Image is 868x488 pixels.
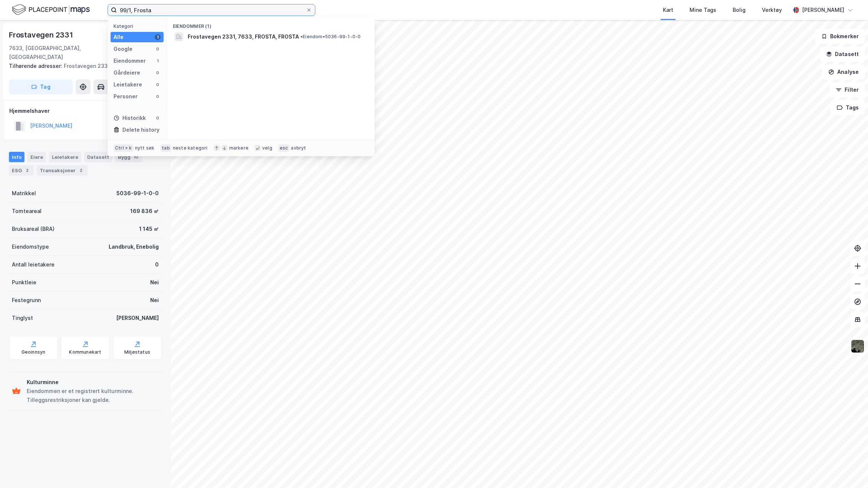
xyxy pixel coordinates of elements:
[116,189,159,198] div: 5036-99-1-0-0
[155,94,161,99] div: 0
[27,387,159,405] div: Eiendommen er et registrert kulturminne. Tilleggsrestriksjoner kan gjelde.
[12,296,41,305] div: Festegrunn
[291,145,306,151] div: avbryt
[116,314,159,322] div: [PERSON_NAME]
[9,165,34,176] div: ESG
[12,189,36,198] div: Matrikkel
[114,114,146,122] div: Historikk
[77,167,85,174] div: 2
[37,165,88,176] div: Transaksjoner
[802,6,844,14] div: [PERSON_NAME]
[23,167,31,174] div: 2
[851,339,865,353] img: 9k=
[733,6,746,14] div: Bolig
[114,33,124,42] div: Alle
[114,23,164,29] div: Kategori
[831,452,868,488] iframe: Chat Widget
[300,34,361,40] span: Eiendom • 5036-99-1-0-0
[150,296,159,305] div: Nei
[49,152,81,162] div: Leietakere
[69,349,101,355] div: Kommunekart
[114,144,134,152] div: Ctrl + k
[139,225,159,233] div: 1 145 ㎡
[9,44,131,62] div: 7633, [GEOGRAPHIC_DATA], [GEOGRAPHIC_DATA]
[815,29,865,44] button: Bokmerker
[12,242,49,251] div: Eiendomstype
[155,115,161,121] div: 0
[155,46,161,52] div: 0
[12,278,36,287] div: Punktleie
[115,152,143,162] div: Bygg
[12,314,33,322] div: Tinglyst
[114,56,146,65] div: Eiendommer
[27,378,159,387] div: Kulturminne
[690,6,716,14] div: Mine Tags
[229,145,249,151] div: markere
[22,349,46,355] div: Geoinnsyn
[167,17,375,31] div: Eiendommer (1)
[12,207,42,216] div: Tomteareal
[831,100,865,115] button: Tags
[114,92,138,101] div: Personer
[300,34,303,39] span: •
[12,225,55,233] div: Bruksareal (BRA)
[117,4,306,16] input: Søk på adresse, matrikkel, gårdeiere, leietakere eller personer
[160,144,171,152] div: tab
[12,260,55,269] div: Antall leietakere
[663,6,673,14] div: Kart
[135,145,155,151] div: nytt søk
[9,107,161,115] div: Hjemmelshaver
[150,278,159,287] div: Nei
[132,153,140,161] div: 10
[109,242,159,251] div: Landbruk, Enebolig
[829,82,865,97] button: Filter
[27,152,46,162] div: Eiere
[122,125,160,134] div: Delete history
[155,34,161,40] div: 1
[84,152,112,162] div: Datasett
[114,68,140,77] div: Gårdeiere
[762,6,782,14] div: Verktøy
[278,144,290,152] div: esc
[124,349,150,355] div: Miljøstatus
[822,65,865,79] button: Analyse
[114,80,142,89] div: Leietakere
[9,79,73,94] button: Tag
[831,452,868,488] div: Kontrollprogram for chat
[173,145,208,151] div: neste kategori
[130,207,159,216] div: 169 836 ㎡
[114,45,132,53] div: Google
[9,63,64,69] span: Tilhørende adresser:
[155,260,159,269] div: 0
[820,47,865,62] button: Datasett
[188,32,299,41] span: Frostavegen 2331, 7633, FROSTA, FROSTA
[9,29,75,41] div: Frostavegen 2331
[155,82,161,88] div: 0
[9,62,156,71] div: Frostavegen 2335
[155,70,161,76] div: 0
[12,3,90,16] img: logo.f888ab2527a4732fd821a326f86c7f29.svg
[262,145,272,151] div: velg
[155,58,161,64] div: 1
[9,152,24,162] div: Info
